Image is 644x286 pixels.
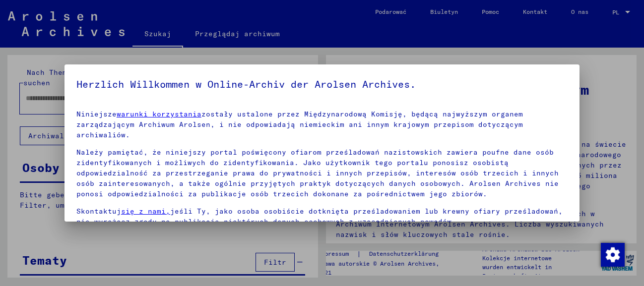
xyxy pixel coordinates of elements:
[601,243,625,267] img: Zmiana zgody
[121,207,170,216] a: się z nami,
[600,242,624,266] div: Zmiana zgody
[76,148,559,198] font: Należy pamiętać, że niniejszy portal poświęcony ofiarom prześladowań nazistowskich zawiera poufne...
[117,110,201,118] a: warunki korzystania
[76,110,117,118] font: Niniejsze
[76,207,121,216] font: Skontaktuj
[76,110,523,139] font: zostały ustalone przez Międzynarodową Komisję, będącą najwyższym organem zarządzającym Archiwum A...
[76,78,416,90] font: Herzlich Willkommen w Online-Archiv der Arolsen Archives.
[76,207,563,226] font: jeśli Ty, jako osoba osobiście dotknięta prześladowaniem lub krewny ofiary prześladowań, nie wyra...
